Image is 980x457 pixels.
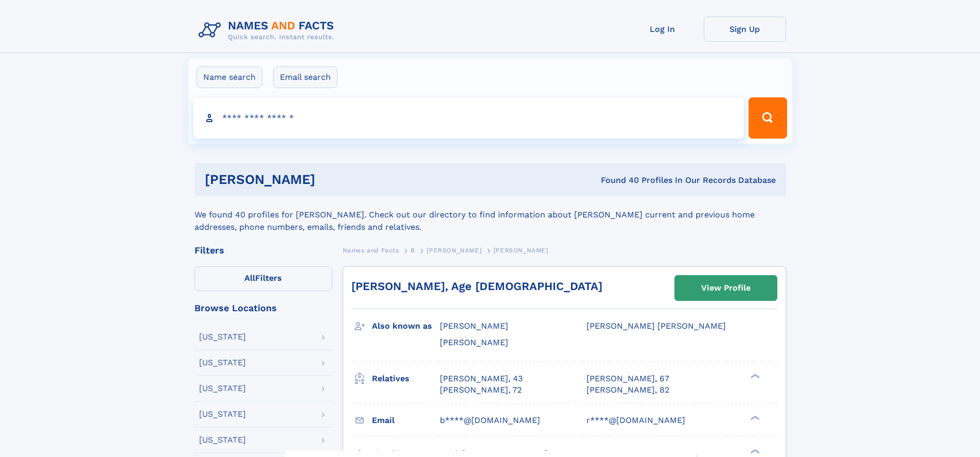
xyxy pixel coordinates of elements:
label: Name search [197,66,262,88]
a: [PERSON_NAME], 67 [586,373,669,384]
a: Sign Up [704,16,786,42]
img: Logo Names and Facts [194,16,343,44]
div: We found 40 profiles for [PERSON_NAME]. Check out our directory to find information about [PERSON... [194,196,786,233]
label: Email search [273,66,337,88]
span: [PERSON_NAME] [440,321,508,331]
button: Search Button [749,97,787,139]
h3: Relatives [372,370,440,387]
div: [US_STATE] [199,359,246,367]
a: [PERSON_NAME] [426,244,482,257]
a: [PERSON_NAME], 43 [440,373,523,384]
input: search input [193,97,744,139]
div: ❯ [748,448,760,454]
a: Names and Facts [343,244,399,257]
a: [PERSON_NAME], 72 [440,384,522,396]
a: B [411,244,415,257]
a: [PERSON_NAME], Age [DEMOGRAPHIC_DATA] [351,280,602,293]
div: Browse Locations [194,303,332,313]
h1: [PERSON_NAME] [205,173,458,186]
h3: Email [372,412,440,429]
div: Found 40 Profiles In Our Records Database [458,175,776,186]
h3: Also known as [372,317,440,335]
span: [PERSON_NAME] [440,337,508,347]
span: B [411,247,415,254]
div: Filters [194,246,332,255]
a: Log In [621,16,704,42]
div: [US_STATE] [199,333,246,341]
span: [PERSON_NAME] [493,247,548,254]
span: [PERSON_NAME] [426,247,482,254]
div: ❯ [748,373,760,379]
div: ❯ [748,414,760,421]
div: View Profile [701,276,751,300]
div: [US_STATE] [199,384,246,393]
span: All [244,273,255,283]
div: [US_STATE] [199,410,246,418]
a: [PERSON_NAME], 82 [586,384,669,396]
div: [US_STATE] [199,436,246,444]
label: Filters [194,266,332,291]
a: View Profile [675,276,777,300]
span: [PERSON_NAME] [PERSON_NAME] [586,321,726,331]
